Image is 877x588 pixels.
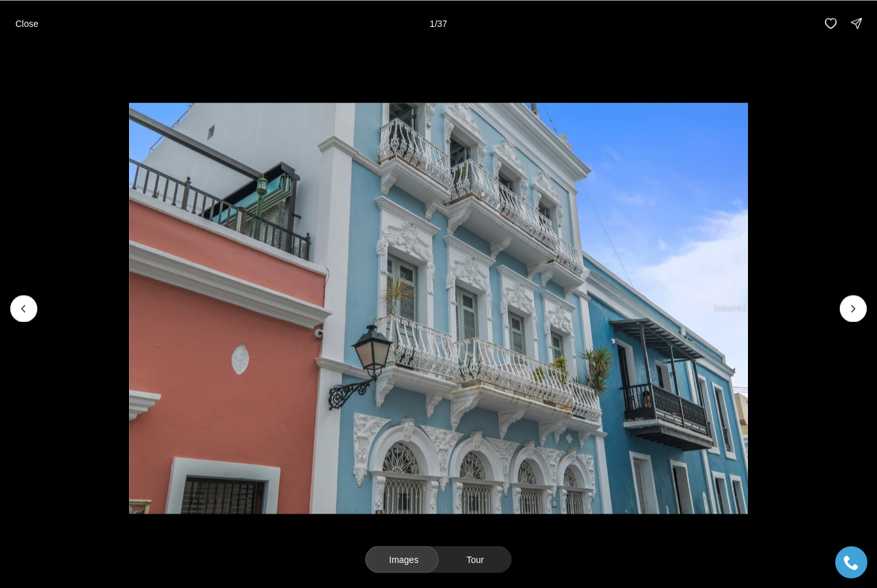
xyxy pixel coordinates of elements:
[365,546,438,573] button: Images
[840,295,867,322] button: Next slide
[8,10,46,36] button: Close
[438,546,512,573] button: Tour
[430,18,447,28] p: 1 / 37
[15,18,39,28] p: Close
